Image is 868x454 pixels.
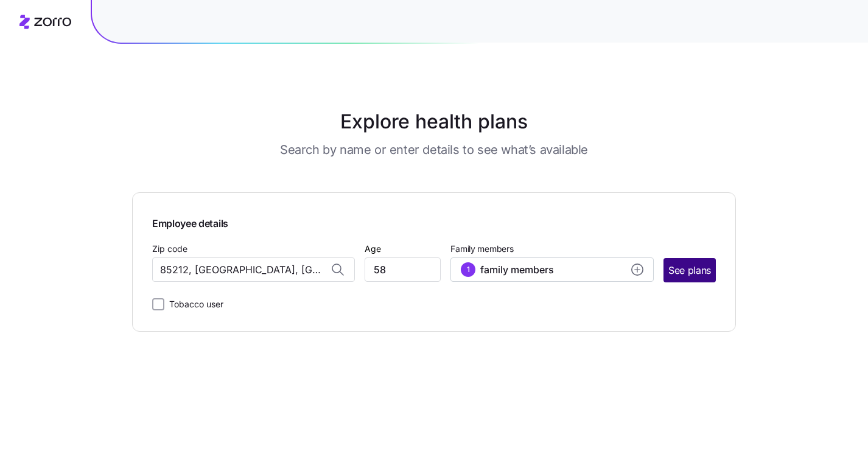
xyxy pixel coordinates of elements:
[663,258,716,282] button: See plans
[668,263,711,278] span: See plans
[164,297,223,312] label: Tobacco user
[480,262,554,277] span: family members
[280,141,588,158] h3: Search by name or enter details to see what’s available
[461,262,475,277] div: 1
[365,242,381,256] label: Age
[152,242,187,256] label: Zip code
[631,264,643,276] svg: add icon
[450,257,653,282] button: 1family membersadd icon
[365,257,441,282] input: Age
[152,257,355,282] input: Zip code
[152,212,228,231] span: Employee details
[163,107,706,136] h1: Explore health plans
[450,243,653,255] span: Family members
